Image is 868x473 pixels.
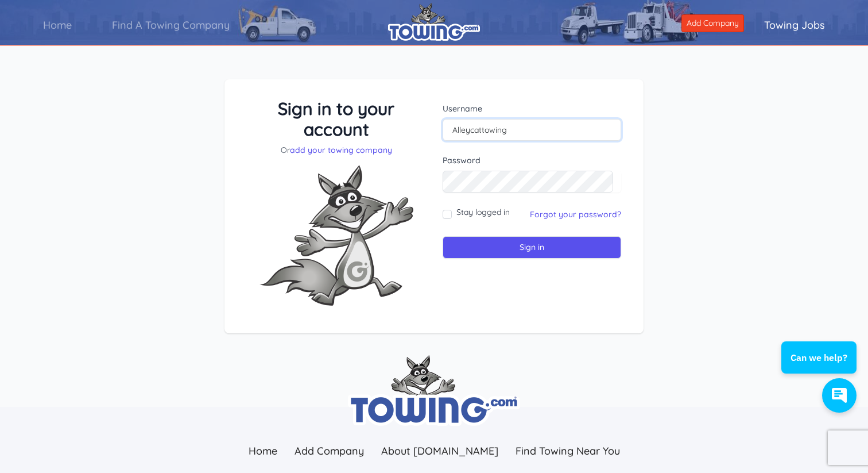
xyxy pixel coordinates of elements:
[443,103,621,114] label: Username
[744,9,845,41] a: Towing Jobs
[250,156,423,315] img: Fox-Excited.png
[247,144,425,156] p: Or
[290,145,392,155] a: add your towing company
[247,98,425,140] h3: Sign in to your account
[768,310,868,424] iframe: Conversations
[373,439,507,463] a: About [DOMAIN_NAME]
[443,155,621,166] label: Password
[681,14,744,32] a: Add Company
[530,209,621,220] a: Forgot your password?
[443,236,621,259] input: Sign in
[23,9,92,41] a: Home
[92,9,250,41] a: Find A Towing Company
[240,439,286,463] a: Home
[388,3,480,41] img: logo.png
[507,439,629,463] a: Find Towing Near You
[348,355,520,426] img: towing
[456,206,510,218] label: Stay logged in
[286,439,373,463] a: Add Company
